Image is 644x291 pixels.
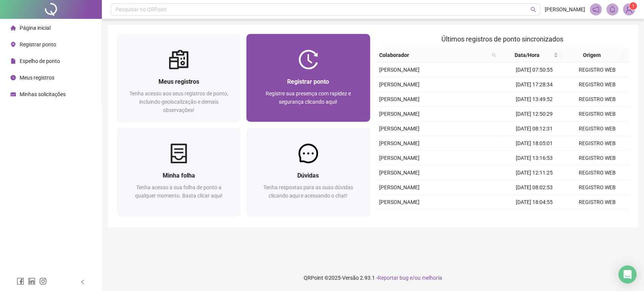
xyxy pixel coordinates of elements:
[379,111,420,117] span: [PERSON_NAME]
[490,49,498,61] span: search
[263,184,353,199] span: Tenha respostas para as suas dúvidas clicando aqui e acessando o chat!
[592,6,599,13] span: notification
[545,5,585,14] span: [PERSON_NAME]
[20,41,56,47] span: Registrar ponto
[618,265,636,283] div: Open Intercom Messenger
[297,172,319,179] span: Dúvidas
[20,75,54,81] span: Meus registros
[503,92,566,107] td: [DATE] 13:49:52
[246,128,370,216] a: DúvidasTenha respostas para as suas dúvidas clicando aqui e acessando o chat!
[566,195,629,210] td: REGISTRO WEB
[379,51,489,59] span: Colaborador
[20,58,60,64] span: Espelho de ponto
[566,180,629,195] td: REGISTRO WEB
[379,170,420,176] span: [PERSON_NAME]
[379,126,420,132] span: [PERSON_NAME]
[609,6,616,13] span: bell
[287,78,329,85] span: Registrar ponto
[379,96,420,102] span: [PERSON_NAME]
[503,121,566,136] td: [DATE] 08:12:31
[11,42,16,47] span: environment
[102,265,644,291] footer: QRPoint © 2025 - 2.93.1 -
[566,165,629,180] td: REGISTRO WEB
[503,195,566,210] td: [DATE] 18:04:55
[379,67,420,73] span: [PERSON_NAME]
[379,199,420,205] span: [PERSON_NAME]
[566,210,629,224] td: REGISTRO WEB
[566,92,629,107] td: REGISTRO WEB
[135,184,223,199] span: Tenha acesso a sua folha de ponto a qualquer momento. Basta clicar aqui!
[503,210,566,224] td: [DATE] 13:18:03
[503,151,566,165] td: [DATE] 13:16:53
[39,277,47,285] span: instagram
[158,78,199,85] span: Meus registros
[503,136,566,151] td: [DATE] 18:05:01
[629,2,637,10] sup: Atualize o seu contato no menu Meus Dados
[117,128,240,216] a: Minha folhaTenha acesso a sua folha de ponto a qualquer momento. Basta clicar aqui!
[632,3,635,9] span: 1
[623,4,635,15] img: 94442
[503,77,566,92] td: [DATE] 17:28:34
[503,165,566,180] td: [DATE] 12:11:25
[379,184,420,190] span: [PERSON_NAME]
[378,275,442,281] span: Reportar bug e/ou melhoria
[28,277,35,285] span: linkedin
[163,172,195,179] span: Minha folha
[499,48,561,63] th: Data/Hora
[129,90,228,113] span: Tenha acesso aos seus registros de ponto, incluindo geolocalização e demais observações!
[566,77,629,92] td: REGISTRO WEB
[502,51,552,59] span: Data/Hora
[80,279,85,285] span: left
[441,35,563,43] span: Últimos registros de ponto sincronizados
[566,136,629,151] td: REGISTRO WEB
[266,90,351,105] span: Registre sua presença com rapidez e segurança clicando aqui!
[503,180,566,195] td: [DATE] 08:02:53
[566,63,629,77] td: REGISTRO WEB
[379,155,420,161] span: [PERSON_NAME]
[20,25,51,31] span: Página inicial
[503,63,566,77] td: [DATE] 07:50:55
[492,53,496,57] span: search
[117,34,240,122] a: Meus registrosTenha acesso aos seus registros de ponto, incluindo geolocalização e demais observa...
[246,34,370,122] a: Registrar pontoRegistre sua presença com rapidez e segurança clicando aqui!
[11,92,16,97] span: schedule
[20,91,66,97] span: Minhas solicitações
[17,277,24,285] span: facebook
[11,58,16,64] span: file
[379,81,420,87] span: [PERSON_NAME]
[566,107,629,121] td: REGISTRO WEB
[530,7,536,12] span: search
[566,121,629,136] td: REGISTRO WEB
[566,151,629,165] td: REGISTRO WEB
[11,75,16,80] span: clock-circle
[11,25,16,31] span: home
[503,107,566,121] td: [DATE] 12:50:29
[561,48,622,63] th: Origem
[379,140,420,146] span: [PERSON_NAME]
[342,275,359,281] span: Versão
